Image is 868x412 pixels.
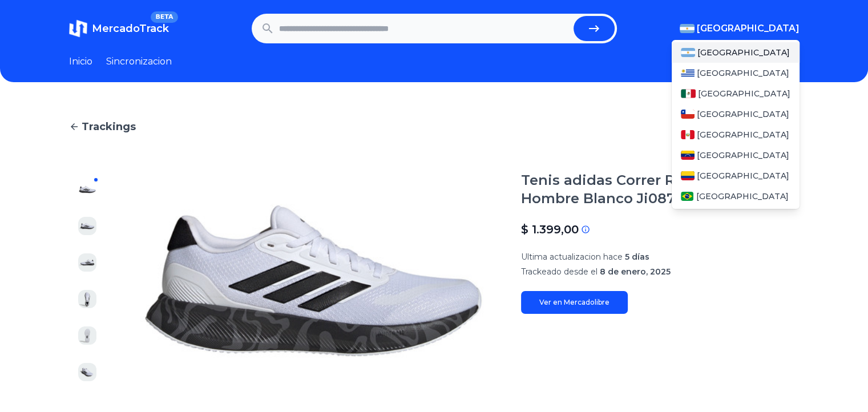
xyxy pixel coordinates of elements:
[696,191,788,202] span: [GEOGRAPHIC_DATA]
[672,83,800,104] a: Mexico[GEOGRAPHIC_DATA]
[681,171,695,180] img: Colombia
[151,11,177,23] span: BETA
[672,186,800,207] a: Brasil[GEOGRAPHIC_DATA]
[672,42,800,63] a: Argentina[GEOGRAPHIC_DATA]
[69,119,800,135] a: Trackings
[681,48,696,57] img: Argentina
[697,67,789,79] span: [GEOGRAPHIC_DATA]
[521,252,623,262] span: Ultima actualizacion hace
[672,165,800,186] a: Colombia[GEOGRAPHIC_DATA]
[521,291,628,314] a: Ver en Mercadolibre
[672,145,800,165] a: Venezuela[GEOGRAPHIC_DATA]
[69,19,87,38] img: MercadoTrack
[625,252,649,262] span: 5 días
[681,68,695,78] img: Uruguay
[521,266,597,277] span: Trackeado desde el
[92,22,169,35] span: MercadoTrack
[697,47,790,58] span: [GEOGRAPHIC_DATA]
[69,55,92,68] a: Inicio
[697,22,800,35] span: [GEOGRAPHIC_DATA]
[128,171,498,390] img: Tenis adidas Correr Runfalcon 5 Hombre Blanco Ji0872
[697,170,789,181] span: [GEOGRAPHIC_DATA]
[106,55,172,68] a: Sincronizacion
[680,24,695,33] img: Argentina
[78,217,96,235] img: Tenis adidas Correr Runfalcon 5 Hombre Blanco Ji0872
[600,266,671,277] span: 8 de enero, 2025
[697,108,789,120] span: [GEOGRAPHIC_DATA]
[697,150,789,161] span: [GEOGRAPHIC_DATA]
[672,63,800,83] a: Uruguay[GEOGRAPHIC_DATA]
[681,89,696,98] img: Mexico
[78,326,96,345] img: Tenis adidas Correr Runfalcon 5 Hombre Blanco Ji0872
[78,180,96,199] img: Tenis adidas Correr Runfalcon 5 Hombre Blanco Ji0872
[681,130,695,139] img: Peru
[672,104,800,124] a: Chile[GEOGRAPHIC_DATA]
[697,129,789,140] span: [GEOGRAPHIC_DATA]
[681,192,694,201] img: Brasil
[681,110,695,119] img: Chile
[681,151,695,160] img: Venezuela
[82,119,136,135] span: Trackings
[78,363,96,381] img: Tenis adidas Correr Runfalcon 5 Hombre Blanco Ji0872
[521,221,579,237] p: $ 1.399,00
[521,171,800,208] h1: Tenis adidas Correr Runfalcon 5 Hombre Blanco Ji0872
[69,19,169,38] a: MercadoTrackBETA
[78,253,96,272] img: Tenis adidas Correr Runfalcon 5 Hombre Blanco Ji0872
[680,22,800,35] button: [GEOGRAPHIC_DATA]
[78,290,96,308] img: Tenis adidas Correr Runfalcon 5 Hombre Blanco Ji0872
[698,88,790,99] span: [GEOGRAPHIC_DATA]
[672,124,800,145] a: Peru[GEOGRAPHIC_DATA]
